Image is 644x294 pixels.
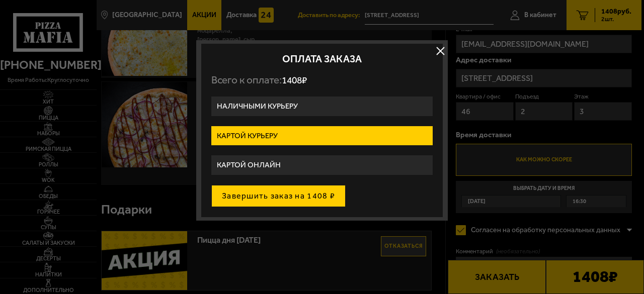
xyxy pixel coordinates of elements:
[211,155,433,175] label: Картой онлайн
[211,185,346,207] button: Завершить заказ на 1408 ₽
[211,96,433,116] label: Наличными курьеру
[282,74,307,86] span: 1408 ₽
[211,126,433,146] label: Картой курьеру
[211,54,433,64] h2: Оплата заказа
[211,74,433,86] p: Всего к оплате:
